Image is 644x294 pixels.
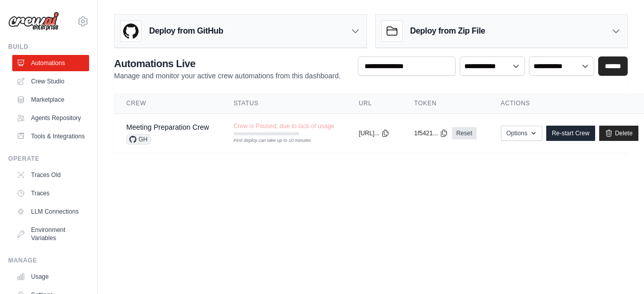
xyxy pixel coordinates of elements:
span: GH [126,134,151,144]
a: Automations [12,55,89,71]
a: Delete [599,126,638,141]
a: LLM Connections [12,203,89,220]
a: Environment Variables [12,222,89,246]
a: Marketplace [12,92,89,108]
a: Usage [12,269,89,285]
th: Status [221,93,347,114]
a: Traces [12,185,89,201]
th: URL [347,93,402,114]
a: Agents Repository [12,110,89,126]
button: Options [501,126,542,141]
a: Crew Studio [12,73,89,90]
a: Meeting Preparation Crew [126,123,209,131]
a: Traces Old [12,167,89,183]
div: Build [8,43,89,51]
div: Operate [8,155,89,163]
th: Crew [114,93,221,114]
button: 1f5421... [414,129,448,137]
p: Manage and monitor your active crew automations from this dashboard. [114,71,341,81]
h3: Deploy from Zip File [410,25,485,37]
a: Reset [452,127,476,139]
img: GitHub Logo [121,21,141,41]
th: Token [402,93,488,114]
img: Logo [8,12,59,31]
a: Tools & Integrations [12,128,89,144]
a: Re-start Crew [546,126,595,141]
h2: Automations Live [114,56,341,71]
div: First deploy can take up to 10 minutes [234,137,299,144]
h3: Deploy from GitHub [149,25,223,37]
span: Crew is Paused, due to lack of usage [234,122,334,130]
div: Manage [8,256,89,264]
